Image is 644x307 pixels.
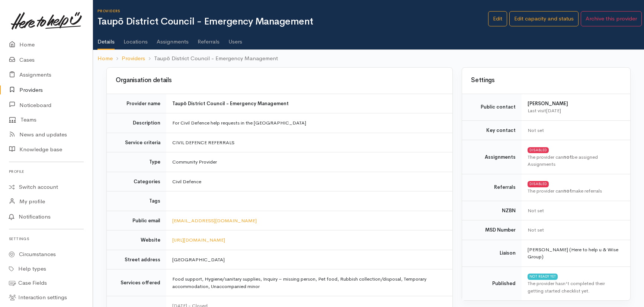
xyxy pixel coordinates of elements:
[116,77,443,84] h3: Organisation details
[528,226,621,234] div: Not set
[97,54,113,63] a: Home
[522,240,630,266] td: [PERSON_NAME] (Here to help u & Wise Group)
[107,152,166,172] td: Type
[166,269,452,296] td: Food support, Hygiene/sanitary supplies, Inquiry – missing person, Pet food, Rubbish collection/d...
[528,187,621,195] div: The provider can make referrals
[528,181,549,187] div: DISABLED
[97,29,115,50] a: Details
[462,120,522,140] td: Key contact
[563,154,572,160] b: not
[528,107,621,114] div: Last visit
[488,11,507,26] a: Edit
[462,174,522,201] td: Referrals
[97,16,488,27] h1: Taupō District Council - Emergency Management
[581,11,642,26] button: Archive this provider
[107,269,166,296] td: Services offered
[166,113,452,133] td: For Civil Defence help requests in the [GEOGRAPHIC_DATA]
[166,250,452,269] td: [GEOGRAPHIC_DATA]
[528,280,621,294] div: The provider hasn't completed their getting started checklist yet.
[509,11,579,26] a: Edit capacity and status
[528,147,549,153] div: DISABLED
[546,107,561,114] time: [DATE]
[172,217,257,224] a: [EMAIL_ADDRESS][DOMAIN_NAME]
[157,29,189,49] a: Assignments
[166,172,452,191] td: Civil Defence
[528,127,621,134] div: Not set
[528,274,558,279] div: NOT READY YET
[462,140,522,174] td: Assignments
[107,250,166,269] td: Street address
[563,188,572,194] b: not
[107,113,166,133] td: Description
[462,220,522,240] td: MSD Number
[107,230,166,250] td: Website
[107,172,166,191] td: Categories
[145,54,278,63] li: Taupō District Council - Emergency Management
[166,152,452,172] td: Community Provider
[124,29,148,49] a: Locations
[97,9,488,13] h6: Providers
[471,77,621,84] h3: Settings
[9,234,84,244] h6: Settings
[172,100,289,107] b: Taupō District Council - Emergency Management
[107,211,166,230] td: Public email
[107,94,166,113] td: Provider name
[9,167,84,177] h6: Profile
[122,54,145,63] a: Providers
[93,50,644,67] nav: breadcrumb
[462,94,522,120] td: Public contact
[462,266,522,300] td: Published
[172,237,225,243] a: [URL][DOMAIN_NAME]
[528,207,621,214] div: Not set
[107,133,166,152] td: Service criteria
[107,191,166,211] td: Tags
[228,29,242,49] a: Users
[198,29,220,49] a: Referrals
[528,100,568,107] b: [PERSON_NAME]
[528,153,621,168] div: The provider can be assigned Assignments
[462,201,522,220] td: NZBN
[166,133,452,152] td: CIVIL DEFENCE REFERRALS
[462,240,522,266] td: Liaison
